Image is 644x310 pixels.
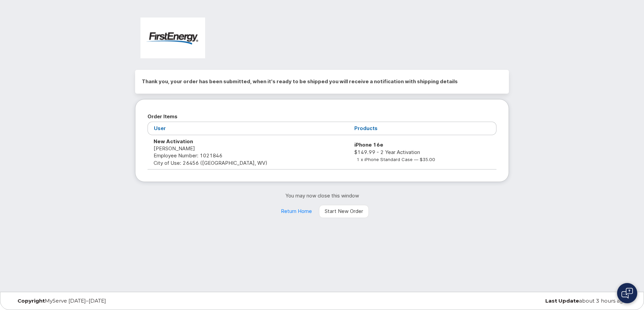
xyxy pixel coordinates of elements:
strong: Last Update [545,298,579,304]
td: [PERSON_NAME] City of Use: 26456 ([GEOGRAPHIC_DATA], WV) [148,135,348,170]
span: Employee Number: 1021846 [154,152,222,159]
img: FirstEnergy Corp [140,18,205,58]
div: MyServe [DATE]–[DATE] [12,298,219,304]
a: Return Home [275,205,318,218]
h2: Order Items [148,112,496,122]
strong: Copyright [18,298,45,304]
th: User [148,122,348,135]
td: $149.99 - 2 Year Activation [348,135,496,170]
small: 1 x iPhone Standard Case — $35.00 [357,157,435,162]
strong: New Activation [154,138,193,145]
div: about 3 hours ago [425,298,632,304]
th: Products [348,122,496,135]
a: Start New Order [319,205,369,218]
p: You may now close this window [135,192,509,199]
h2: Thank you, your order has been submitted, when it's ready to be shipped you will receive a notifi... [142,76,502,87]
img: Open chat [621,288,633,299]
strong: iPhone 16e [354,142,383,148]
